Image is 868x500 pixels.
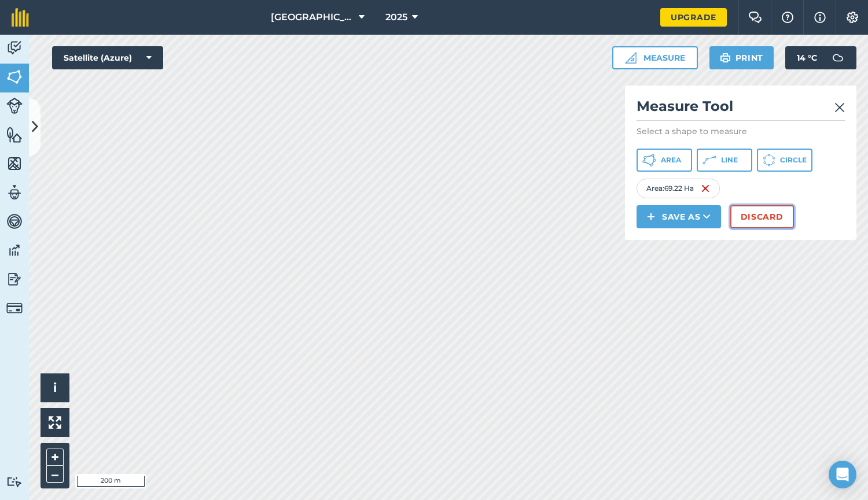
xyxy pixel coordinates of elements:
[661,155,681,165] span: Area
[814,10,826,24] img: svg+xml;base64,PHN2ZyB4bWxucz0iaHR0cDovL3d3dy53My5vcmcvMjAwMC9zdmciIHdpZHRoPSIxNyIgaGVpZ2h0PSIxNy...
[697,149,752,172] button: Line
[730,205,794,228] button: Discard
[6,155,23,172] img: svg+xml;base64,PHN2ZyB4bWxucz0iaHR0cDovL3d3dy53My5vcmcvMjAwMC9zdmciIHdpZHRoPSI1NiIgaGVpZ2h0PSI2MC...
[6,98,23,114] img: svg+xml;base64,PD94bWwgdmVyc2lvbj0iMS4wIiBlbmNvZGluZz0idXRmLTgiPz4KPCEtLSBHZW5lcmF0b3I6IEFkb2JlIE...
[53,380,57,395] span: i
[721,155,738,165] span: Line
[845,12,859,23] img: A cog icon
[6,39,23,57] img: svg+xml;base64,PD94bWwgdmVyc2lvbj0iMS4wIiBlbmNvZGluZz0idXRmLTgiPz4KPCEtLSBHZW5lcmF0b3I6IEFkb2JlIE...
[637,125,845,137] p: Select a shape to measure
[637,149,692,172] button: Area
[49,416,61,429] img: Four arrows, one pointing top left, one top right, one bottom right and the last bottom left
[6,476,23,487] img: svg+xml;base64,PD94bWwgdmVyc2lvbj0iMS4wIiBlbmNvZGluZz0idXRmLTgiPz4KPCEtLSBHZW5lcmF0b3I6IEFkb2JlIE...
[780,155,807,165] span: Circle
[748,12,762,23] img: Two speech bubbles overlapping with the left bubble in the forefront
[385,10,407,24] span: 2025
[6,68,23,86] img: svg+xml;base64,PHN2ZyB4bWxucz0iaHR0cDovL3d3dy53My5vcmcvMjAwMC9zdmciIHdpZHRoPSI1NiIgaGVpZ2h0PSI2MC...
[625,52,637,64] img: Ruler icon
[829,461,856,488] div: Open Intercom Messenger
[834,101,845,114] img: svg+xml;base64,PHN2ZyB4bWxucz0iaHR0cDovL3d3dy53My5vcmcvMjAwMC9zdmciIHdpZHRoPSIyMiIgaGVpZ2h0PSIzMC...
[271,10,354,24] span: [GEOGRAPHIC_DATA]
[46,449,64,466] button: +
[52,46,163,69] button: Satellite (Azure)
[41,373,69,402] button: i
[6,271,23,288] img: svg+xml;base64,PD94bWwgdmVyc2lvbj0iMS4wIiBlbmNvZGluZz0idXRmLTgiPz4KPCEtLSBHZW5lcmF0b3I6IEFkb2JlIE...
[781,12,795,23] img: A question mark icon
[757,149,812,172] button: Circle
[6,242,23,259] img: svg+xml;base64,PD94bWwgdmVyc2lvbj0iMS4wIiBlbmNvZGluZz0idXRmLTgiPz4KPCEtLSBHZW5lcmF0b3I6IEFkb2JlIE...
[6,213,23,230] img: svg+xml;base64,PD94bWwgdmVyc2lvbj0iMS4wIiBlbmNvZGluZz0idXRmLTgiPz4KPCEtLSBHZW5lcmF0b3I6IEFkb2JlIE...
[720,51,731,65] img: svg+xml;base64,PHN2ZyB4bWxucz0iaHR0cDovL3d3dy53My5vcmcvMjAwMC9zdmciIHdpZHRoPSIxOSIgaGVpZ2h0PSIyNC...
[785,46,856,69] button: 14 °C
[6,184,23,201] img: svg+xml;base64,PD94bWwgdmVyc2lvbj0iMS4wIiBlbmNvZGluZz0idXRmLTgiPz4KPCEtLSBHZW5lcmF0b3I6IEFkb2JlIE...
[647,210,655,224] img: svg+xml;base64,PHN2ZyB4bWxucz0iaHR0cDovL3d3dy53My5vcmcvMjAwMC9zdmciIHdpZHRoPSIxNCIgaGVpZ2h0PSIyNC...
[701,182,710,195] img: svg+xml;base64,PHN2ZyB4bWxucz0iaHR0cDovL3d3dy53My5vcmcvMjAwMC9zdmciIHdpZHRoPSIxNiIgaGVpZ2h0PSIyNC...
[6,126,23,143] img: svg+xml;base64,PHN2ZyB4bWxucz0iaHR0cDovL3d3dy53My5vcmcvMjAwMC9zdmciIHdpZHRoPSI1NiIgaGVpZ2h0PSI2MC...
[709,46,774,69] button: Print
[797,46,817,69] span: 14 ° C
[637,179,720,198] div: Area : 69.22 Ha
[637,97,845,121] h2: Measure Tool
[826,46,849,69] img: svg+xml;base64,PD94bWwgdmVyc2lvbj0iMS4wIiBlbmNvZGluZz0idXRmLTgiPz4KPCEtLSBHZW5lcmF0b3I6IEFkb2JlIE...
[12,8,29,27] img: fieldmargin Logo
[612,46,698,69] button: Measure
[6,300,23,316] img: svg+xml;base64,PD94bWwgdmVyc2lvbj0iMS4wIiBlbmNvZGluZz0idXRmLTgiPz4KPCEtLSBHZW5lcmF0b3I6IEFkb2JlIE...
[660,8,727,27] a: Upgrade
[46,466,64,483] button: –
[637,205,721,228] button: Save as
